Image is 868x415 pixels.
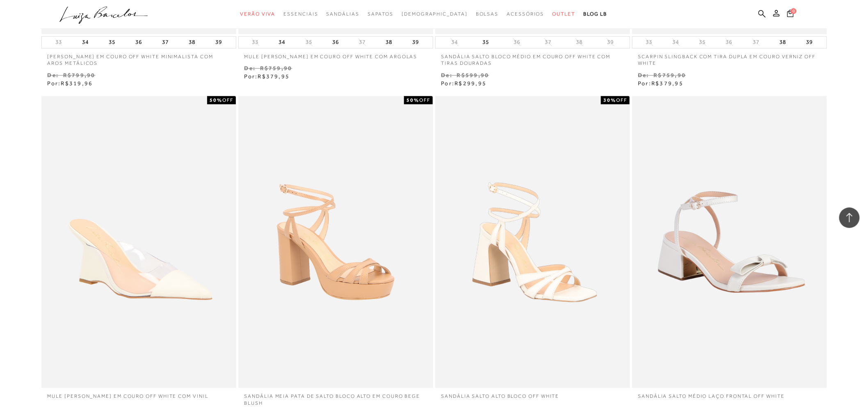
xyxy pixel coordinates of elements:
span: Outlet [553,11,576,17]
button: 0 [785,9,796,20]
span: Sapatos [368,11,393,17]
a: categoryNavScreenReaderText [476,7,499,22]
span: [DEMOGRAPHIC_DATA] [402,11,468,17]
a: categoryNavScreenReaderText [553,7,576,22]
span: R$299,95 [455,80,487,87]
span: Essenciais [283,11,318,17]
img: SANDÁLIA SALTO ALTO BLOCO OFF WHITE [436,97,629,387]
span: Verão Viva [240,11,275,17]
button: 37 [750,38,762,46]
a: categoryNavScreenReaderText [327,7,359,22]
span: Por: [441,80,487,87]
a: SCARPIN SLINGBACK COM TIRA DUPLA EM COURO VERNIZ OFF WHITE [632,48,827,67]
button: 38 [383,36,395,48]
strong: 50% [210,97,222,103]
a: SANDÁLIA SALTO BLOCO MÉDIO EM COURO OFF WHITE COM TIRAS DOURADAS [435,48,630,67]
small: De: [48,72,59,78]
span: R$319,96 [61,80,93,87]
a: categoryNavScreenReaderText [507,7,544,22]
small: R$759,90 [260,65,292,71]
button: 33 [250,38,261,46]
span: R$379,95 [651,80,683,87]
a: categoryNavScreenReaderText [368,7,393,22]
button: 33 [53,38,64,46]
button: 39 [213,36,224,48]
button: 38 [573,38,585,46]
a: SANDÁLIA MEIA PATA DE SALTO BLOCO ALTO EM COURO BEGE BLUSH [238,388,433,407]
a: noSubCategoriesText [402,7,468,22]
a: MULE [PERSON_NAME] EM COURO OFF WHITE COM VINIL [41,388,236,400]
button: 36 [724,38,735,46]
button: 39 [410,36,421,48]
button: 37 [356,38,368,46]
button: 37 [542,38,554,46]
button: 34 [449,38,460,46]
span: Bolsas [476,11,499,17]
span: Por: [638,80,684,87]
a: categoryNavScreenReaderText [283,7,318,22]
span: R$379,95 [258,73,290,80]
span: OFF [419,97,430,103]
button: 36 [330,36,341,48]
small: R$759,90 [654,72,686,78]
button: 36 [511,38,523,46]
img: SANDÁLIA SALTO MÉDIO LAÇO FRONTAL OFF WHITE [633,97,826,387]
button: 37 [160,36,171,48]
small: R$799,90 [63,72,96,78]
button: 39 [605,38,616,46]
button: 34 [276,36,288,48]
span: Por: [48,80,93,87]
a: MULE [PERSON_NAME] EM COURO OFF WHITE COM ARGOLAS [238,48,433,60]
button: 36 [133,36,144,48]
span: BLOG LB [583,11,607,17]
small: De: [441,72,453,78]
span: 0 [791,8,797,14]
a: [PERSON_NAME] EM COURO OFF WHITE MINIMALISTA COM AROS METÁLICOS [41,48,236,67]
button: 34 [670,38,682,46]
img: SANDÁLIA MEIA PATA DE SALTO BLOCO ALTO EM COURO BEGE BLUSH [239,97,432,387]
small: De: [638,72,650,78]
button: 38 [186,36,198,48]
a: BLOG LB [583,7,607,22]
button: 35 [480,36,491,48]
button: 35 [697,38,708,46]
button: 33 [644,38,655,46]
small: De: [244,65,256,71]
button: 39 [804,36,815,48]
span: OFF [222,97,233,103]
span: Acessórios [507,11,544,17]
a: SANDÁLIA SALTO ALTO BLOCO OFF WHITE [435,388,630,400]
strong: 30% [603,97,616,103]
button: 38 [777,36,788,48]
a: categoryNavScreenReaderText [240,7,275,22]
button: 35 [303,38,315,46]
img: MULE ANABELA EM COURO OFF WHITE COM VINIL [42,97,235,387]
button: 35 [106,36,118,48]
span: OFF [616,97,627,103]
button: 34 [80,36,91,48]
strong: 50% [407,97,419,103]
small: R$599,90 [457,72,489,78]
span: Por: [244,73,290,80]
span: Sandálias [327,11,359,17]
a: SANDÁLIA SALTO MÉDIO LAÇO FRONTAL OFF WHITE [632,388,827,400]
